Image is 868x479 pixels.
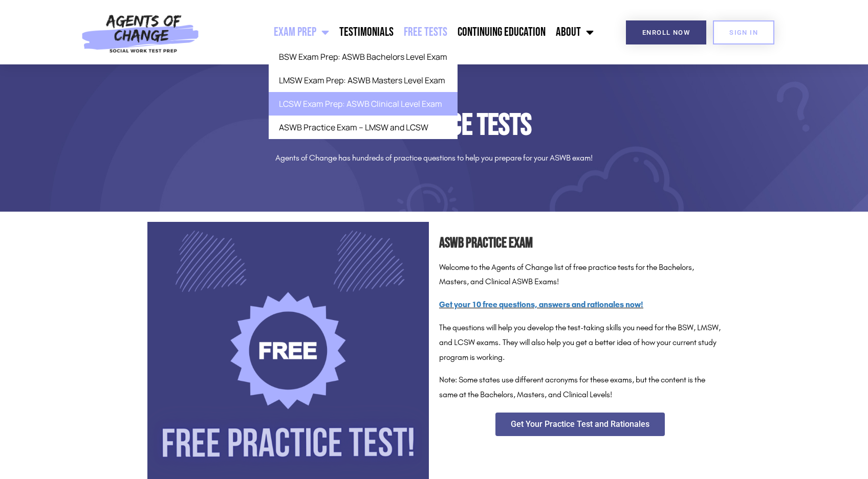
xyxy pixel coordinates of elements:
h2: ASWB Practice Exam [439,232,721,255]
span: Get Your Practice Test and Rationales [511,420,649,428]
a: Free Tests [399,19,452,45]
a: LCSW Exam Prep: ASWB Clinical Level Exam [269,92,458,116]
a: ASWB Practice Exam – LMSW and LCSW [269,116,458,139]
a: Continuing Education [452,19,551,45]
a: BSW Exam Prep: ASWB Bachelors Level Exam [269,45,458,69]
h1: Free Practice Tests [147,110,721,141]
p: Welcome to the Agents of Change list of free practice tests for the Bachelors, Masters, and Clini... [439,260,721,290]
span: SIGN IN [729,29,758,36]
a: Get Your Practice Test and Rationales [495,413,665,436]
a: Testimonials [334,19,399,45]
a: LMSW Exam Prep: ASWB Masters Level Exam [269,69,458,92]
nav: Menu [205,19,599,45]
a: Get your 10 free questions, answers and rationales now! [439,300,643,309]
a: SIGN IN [713,20,774,44]
a: About [551,19,599,45]
a: Exam Prep [269,19,334,45]
p: Agents of Change has hundreds of practice questions to help you prepare for your ASWB exam! [147,151,721,166]
a: Enroll Now [626,20,706,44]
span: Enroll Now [642,29,690,36]
ul: Exam Prep [269,45,458,139]
p: The questions will help you develop the test-taking skills you need for the BSW, LMSW, and LCSW e... [439,321,721,364]
p: Note: Some states use different acronyms for these exams, but the content is the same at the Bach... [439,373,721,402]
